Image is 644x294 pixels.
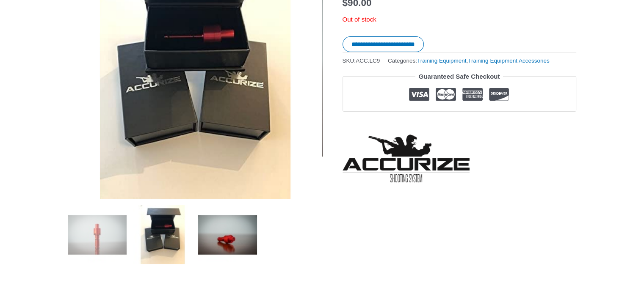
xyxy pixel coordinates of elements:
[388,55,550,66] span: Categories: ,
[198,205,257,264] img: Acoustic Laser Cartridge 9mm - Image 3
[343,14,576,25] p: Out of stock
[343,135,470,182] a: Accurize AS
[68,205,127,264] img: Acoustic Laser Cartridge Air Rifle
[415,71,503,82] legend: Guaranteed Safe Checkout
[133,205,192,264] img: Acoustic Laser Cartridge 9mm - Image 2
[356,58,380,64] span: ACC.LC9
[468,58,549,64] a: Training Equipment Accessories
[343,55,380,66] span: SKU:
[343,118,576,128] iframe: Customer reviews powered by Trustpilot
[417,58,467,64] a: Training Equipment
